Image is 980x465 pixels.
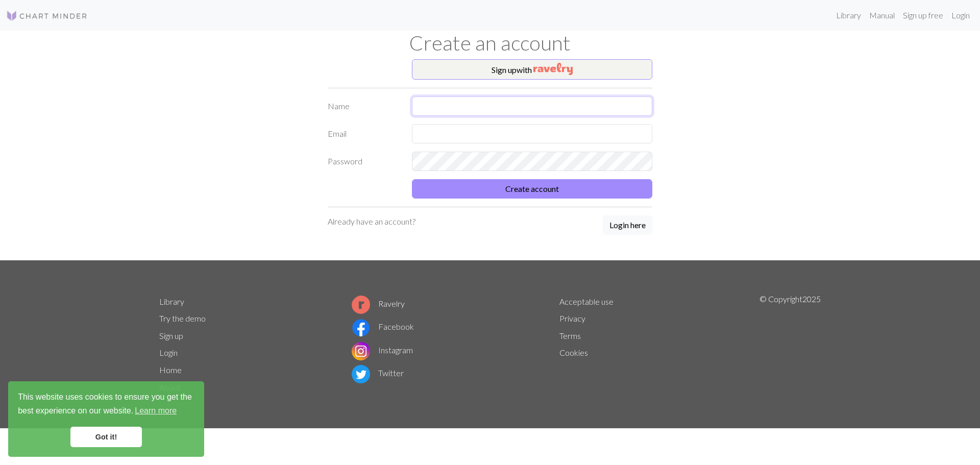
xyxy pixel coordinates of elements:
a: Login [159,348,178,357]
img: Ravelry [533,63,573,75]
a: Ravelry [352,299,405,308]
img: Ravelry logo [352,296,370,314]
a: Manual [865,5,899,26]
label: Password [322,152,406,171]
span: This website uses cookies to ensure you get the best experience on our website. [18,391,194,419]
img: Logo [6,10,88,22]
label: Name [322,96,406,116]
a: Home [159,365,182,375]
button: Sign upwith [412,59,652,80]
p: Already have an account? [328,215,415,228]
a: Sign up free [899,5,947,26]
h1: Create an account [153,31,827,55]
img: Instagram logo [352,342,370,360]
a: Login [947,5,974,26]
a: Facebook [352,322,414,331]
a: Library [159,297,184,306]
a: Acceptable use [559,297,614,306]
a: dismiss cookie message [70,427,142,447]
button: Login here [603,215,652,235]
img: Facebook logo [352,319,370,337]
a: Login here [603,215,652,236]
button: Create account [412,179,652,199]
a: Privacy [559,313,585,323]
a: learn more about cookies [133,403,178,419]
div: cookieconsent [8,381,204,457]
a: Twitter [352,368,404,378]
a: Cookies [559,348,588,357]
p: © Copyright 2025 [759,293,821,396]
label: Email [322,124,406,143]
a: Library [832,5,865,26]
a: Instagram [352,345,413,355]
a: Sign up [159,331,183,340]
a: Try the demo [159,313,206,323]
img: Twitter logo [352,365,370,383]
a: Terms [559,331,581,340]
